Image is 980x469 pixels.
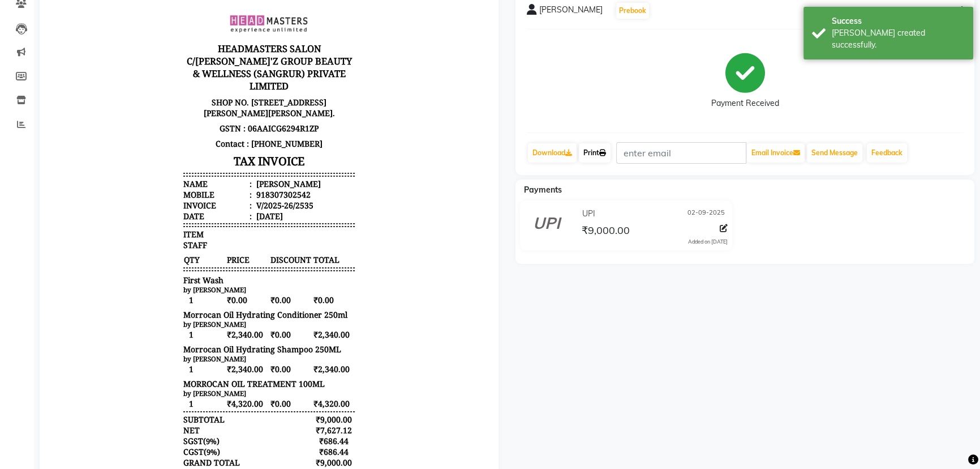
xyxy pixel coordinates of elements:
[132,327,174,339] span: 1
[132,342,290,353] span: Morrocan Oil Hydrating Shampoo 250ML
[524,185,562,195] span: Payments
[132,455,189,466] div: GRAND TOTAL
[688,238,728,246] div: Added on [DATE]
[132,434,152,445] span: SGST
[747,143,805,163] button: Email Invoice
[132,423,149,434] div: NET
[175,396,217,408] span: ₹4,320.00
[175,327,217,339] span: ₹2,340.00
[616,142,746,164] input: enter email
[832,15,965,27] div: Success
[132,198,201,209] div: Invoice
[199,198,201,209] span: :
[199,209,201,220] span: :
[175,9,260,36] img: file_1739795194924.png
[175,361,217,373] span: ₹2,340.00
[132,284,195,292] small: by [PERSON_NAME]
[218,252,260,264] span: DISCOUNT
[616,3,649,19] button: Prebook
[262,292,304,304] span: ₹0.00
[199,187,201,198] span: :
[175,292,217,304] span: ₹0.00
[132,318,195,327] small: by [PERSON_NAME]
[132,119,303,134] p: GSTN : 06AAICG6294R1ZP
[132,209,201,220] div: Date
[711,97,779,109] div: Payment Received
[132,445,169,455] div: ( )
[132,93,303,119] p: SHOP NO. [STREET_ADDRESS][PERSON_NAME][PERSON_NAME].
[262,252,304,264] span: TOTAL
[262,327,304,339] span: ₹2,340.00
[262,423,304,434] div: ₹7,627.12
[132,434,169,445] div: ( )
[539,4,603,20] span: [PERSON_NAME]
[155,434,166,445] span: 9%
[218,292,260,304] span: ₹0.00
[132,412,174,423] div: SUBTOTAL
[156,445,166,455] span: 9%
[832,27,965,51] div: Bill created successfully.
[132,39,303,93] h3: HEADMASTERS SALON C/[PERSON_NAME]'Z GROUP BEAUTY & WELLNESS (SANGRUR) PRIVATE LIMITED
[262,434,304,445] div: ₹686.44
[132,238,156,249] span: STAFF
[262,361,304,373] span: ₹2,340.00
[132,361,174,373] span: 1
[132,227,153,238] span: ITEM
[579,143,611,163] a: Print
[132,273,173,284] span: First Wash
[807,143,862,163] button: Send Message
[175,252,217,264] span: PRICE
[199,177,201,187] span: :
[218,396,260,408] span: ₹0.00
[132,353,195,361] small: by [PERSON_NAME]
[262,445,304,455] div: ₹686.44
[203,198,263,209] div: V/2025-26/2535
[262,412,304,423] div: ₹9,000.00
[582,224,630,240] span: ₹9,000.00
[203,187,260,198] div: 918307302542
[132,177,201,187] div: Name
[203,209,232,220] div: [DATE]
[132,377,274,387] span: MORROCAN OIL TREATMENT 100ML
[132,387,195,396] small: by [PERSON_NAME]
[132,308,296,318] span: Morrocan Oil Hydrating Conditioner 250ml
[218,361,260,373] span: ₹0.00
[262,396,304,408] span: ₹4,320.00
[262,455,304,466] div: ₹9,000.00
[132,445,153,455] span: CGST
[203,177,270,187] div: [PERSON_NAME]
[218,327,260,339] span: ₹0.00
[132,187,201,198] div: Mobile
[528,143,577,163] a: Download
[687,208,725,220] span: 02-09-2025
[132,134,303,150] p: Contact : [PHONE_NUMBER]
[132,150,303,169] h3: TAX INVOICE
[132,396,174,408] span: 1
[132,252,174,264] span: QTY
[582,208,595,220] span: UPI
[867,143,907,163] a: Feedback
[132,292,174,304] span: 1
